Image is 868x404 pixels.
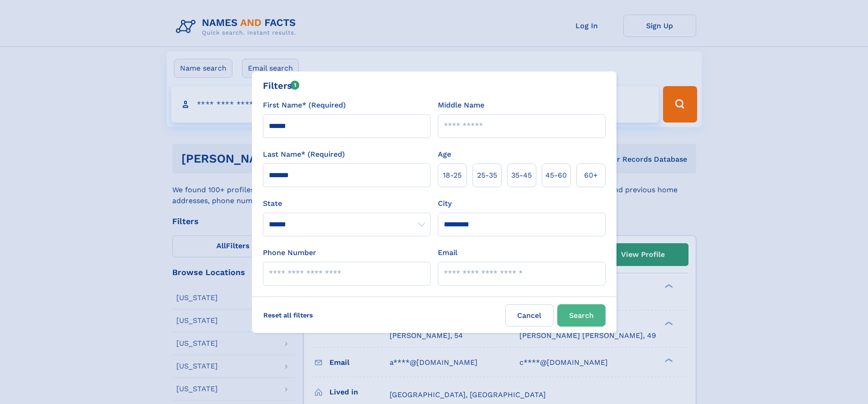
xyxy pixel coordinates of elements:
[584,170,598,181] span: 60+
[438,247,457,258] label: Email
[438,198,452,209] label: City
[438,149,451,160] label: Age
[505,304,554,327] label: Cancel
[257,304,319,326] label: Reset all filters
[263,247,316,258] label: Phone Number
[438,100,484,111] label: Middle Name
[443,170,462,181] span: 18‑25
[511,170,532,181] span: 35‑45
[263,100,346,111] label: First Name* (Required)
[263,149,345,160] label: Last Name* (Required)
[557,304,606,327] button: Search
[545,170,567,181] span: 45‑60
[263,198,431,209] label: State
[263,79,300,92] div: Filters
[477,170,497,181] span: 25‑35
